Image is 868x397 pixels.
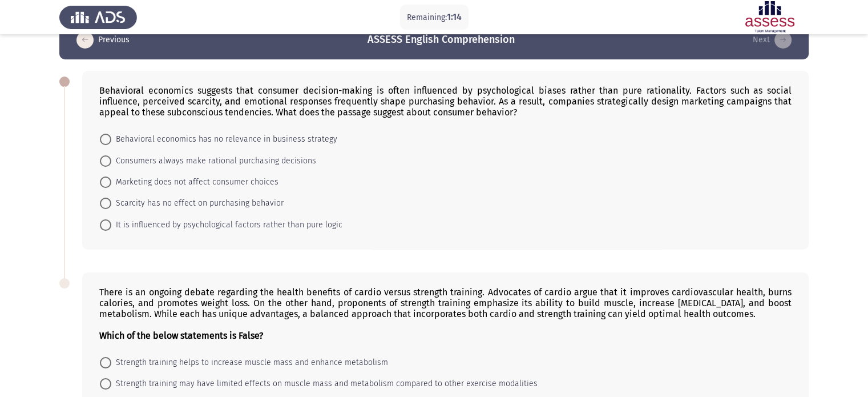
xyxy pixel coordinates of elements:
h3: ASSESS English Comprehension [368,33,515,47]
button: load next page [749,31,795,49]
div: There is an ongoing debate regarding the health benefits of cardio versus strength training. Advo... [99,287,792,341]
span: It is influenced by psychological factors rather than pure logic [111,218,342,232]
p: Remaining: [407,10,462,25]
b: Which of the below statements is False? [99,330,263,341]
span: Strength training may have limited effects on muscle mass and metabolism compared to other exerci... [111,377,538,391]
span: Scarcity has no effect on purchasing behavior [111,197,284,210]
span: Behavioral economics has no relevance in business strategy [111,133,337,146]
button: load previous page [73,31,133,49]
img: Assess Talent Management logo [59,1,137,33]
span: Consumers always make rational purchasing decisions [111,154,316,168]
div: Behavioral economics suggests that consumer decision-making is often influenced by psychological ... [99,85,792,118]
img: Assessment logo of ASSESS English Language Assessment (3 Module) (Ad - IB) [731,1,809,33]
span: Strength training helps to increase muscle mass and enhance metabolism [111,356,388,370]
span: 1:14 [447,11,462,22]
span: Marketing does not affect consumer choices [111,175,278,189]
